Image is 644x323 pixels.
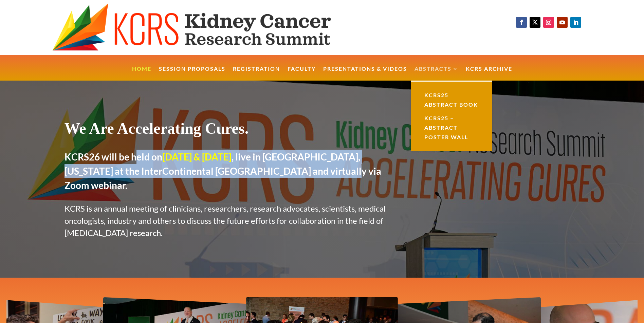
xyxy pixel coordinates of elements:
a: Follow on LinkedIn [570,17,581,28]
h2: KCRS26 will be held on , live in [GEOGRAPHIC_DATA], [US_STATE] at the InterContinental [GEOGRAPHI... [65,150,399,196]
a: KCRS25 Abstract Book [418,88,485,111]
img: KCRS generic logo wide [52,3,365,52]
a: Registration [233,66,280,81]
a: Home [132,66,151,81]
span: [DATE] & [DATE] [162,151,232,163]
a: Abstracts [415,66,458,81]
h1: We Are Accelerating Cures. [65,119,399,141]
a: KCRS Archive [466,66,512,81]
a: Presentations & Videos [323,66,407,81]
a: Follow on Youtube [557,17,568,28]
a: Follow on X [530,17,540,28]
a: Faculty [288,66,316,81]
a: Session Proposals [159,66,225,81]
a: Follow on Facebook [516,17,527,28]
a: Follow on Instagram [543,17,554,28]
a: KCRS25 – Abstract Poster Wall [418,111,485,144]
p: KCRS is an annual meeting of clinicians, researchers, research advocates, scientists, medical onc... [65,202,399,239]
